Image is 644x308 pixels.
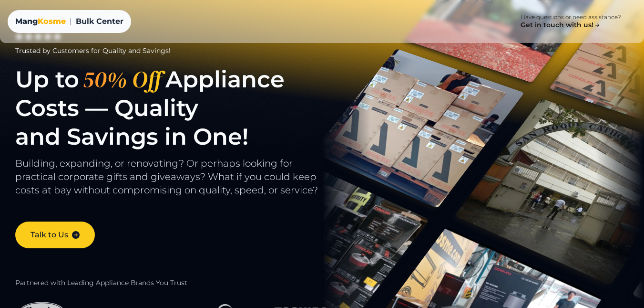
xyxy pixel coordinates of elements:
div: Mang [15,16,66,27]
span: 50% Off [79,65,165,94]
div: Trusted by Customers for Quality and Savings! [15,46,343,55]
a: Talk to Us [15,222,95,248]
span: Bulk Center [76,16,123,27]
span: Kosme [38,17,66,26]
a: Have questions or need assistance? Get in touch with us! [505,8,636,35]
h1: Up to Appliance Costs — Quality and Savings in One! [15,65,343,151]
h4: Get in touch with us! [521,21,601,30]
a: MangKosme [15,16,66,27]
span: | [70,16,72,27]
p: Building, expanding, or renovating? Or perhaps looking for practical corporate gifts and giveaway... [15,157,343,206]
p: Have questions or need assistance? [521,13,621,21]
